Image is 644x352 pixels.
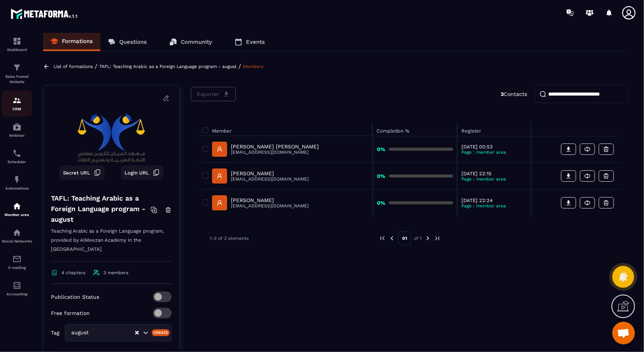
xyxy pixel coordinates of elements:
[231,203,309,208] p: [EMAIL_ADDRESS][DOMAIN_NAME]
[12,202,22,211] img: automations
[65,324,172,341] div: Search for option
[231,197,309,203] p: [PERSON_NAME]
[227,33,272,51] a: Events
[2,48,32,52] p: Dashboard
[377,146,385,152] strong: 0%
[12,149,22,158] img: scheduler
[461,150,527,155] p: Page : member area
[379,235,386,242] img: prev
[119,39,147,45] p: Questions
[2,186,32,190] p: Automations
[124,170,149,176] span: Login URL
[461,176,527,182] p: Page : member area
[12,122,22,131] img: automations
[2,143,32,170] a: schedulerschedulerScheduler
[2,107,32,111] p: CRM
[51,294,99,300] p: Publication Status
[2,160,32,164] p: Scheduler
[54,64,93,69] a: List of formations
[12,96,22,105] img: formation
[95,63,97,70] span: /
[162,33,220,51] a: Community
[100,33,154,51] a: Questions
[461,171,527,176] p: [DATE] 22:15
[11,7,78,20] img: logo
[2,133,32,137] p: Webinar
[210,236,249,241] p: 1-3 of 3 elements
[612,322,635,344] a: Ouvrir le chat
[96,329,134,337] input: Search for option
[414,235,422,241] p: of 1
[2,249,32,275] a: emailemailE-mailing
[377,200,385,206] strong: 0%
[2,213,32,217] p: Member area
[70,329,96,337] span: august
[2,170,32,196] a: automationsautomationsAutomations
[2,74,32,85] p: Sales Funnel Website
[121,165,163,180] button: Login URL
[398,231,411,245] p: 01
[62,38,93,45] p: Formations
[51,310,90,316] p: Free formation
[63,170,90,176] span: Secret URL
[2,31,32,57] a: formationformationDashboard
[238,63,241,70] span: /
[461,198,527,203] p: [DATE] 22:24
[152,329,170,336] div: Create
[501,91,527,97] p: Contacts
[12,63,22,72] img: formation
[424,235,431,242] img: next
[51,330,59,336] p: Tag
[243,64,263,69] a: Members
[2,239,32,243] p: Social Networks
[51,227,172,262] p: Teaching Arabic as a Foreign Language program, provided by AlMeezan Academy in the [GEOGRAPHIC_DATA]
[12,37,22,46] img: formation
[2,196,32,222] a: automationsautomationsMember area
[135,330,139,336] button: Clear Selected
[51,193,151,225] h4: TAFL: Teaching Arabic as a Foreign Language program - august
[231,144,319,150] p: [PERSON_NAME] [PERSON_NAME]
[212,168,309,184] a: [PERSON_NAME][EMAIL_ADDRESS][DOMAIN_NAME]
[2,292,32,296] p: Accounting
[501,91,504,97] strong: 3
[457,122,531,136] th: Register
[12,228,22,237] img: social-network
[12,255,22,264] img: email
[246,39,265,45] p: Events
[373,122,457,136] th: Completion %
[434,235,441,242] img: next
[2,90,32,117] a: formationformationCRM
[389,235,395,242] img: prev
[231,176,309,182] p: [EMAIL_ADDRESS][DOMAIN_NAME]
[12,175,22,184] img: automations
[212,195,309,210] a: [PERSON_NAME][EMAIL_ADDRESS][DOMAIN_NAME]
[61,270,85,275] span: 4 chapters
[2,266,32,270] p: E-mailing
[198,122,373,136] th: Member
[2,57,32,90] a: formationformationSales Funnel Website
[231,170,309,176] p: [PERSON_NAME]
[2,117,32,143] a: automationsautomationsWebinar
[103,270,128,275] span: 3 members
[99,64,237,69] a: TAFL: Teaching Arabic as a Foreign Language program - august
[43,33,100,51] a: Formations
[231,150,319,155] p: [EMAIL_ADDRESS][DOMAIN_NAME]
[49,91,174,185] img: background
[181,39,212,45] p: Community
[12,281,22,290] img: accountant
[2,222,32,249] a: social-networksocial-networkSocial Networks
[2,275,32,302] a: accountantaccountantAccounting
[377,173,385,179] strong: 0%
[461,144,527,150] p: [DATE] 00:53
[461,203,527,208] p: Page : member area
[59,165,105,180] button: Secret URL
[212,142,319,157] a: [PERSON_NAME] [PERSON_NAME][EMAIL_ADDRESS][DOMAIN_NAME]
